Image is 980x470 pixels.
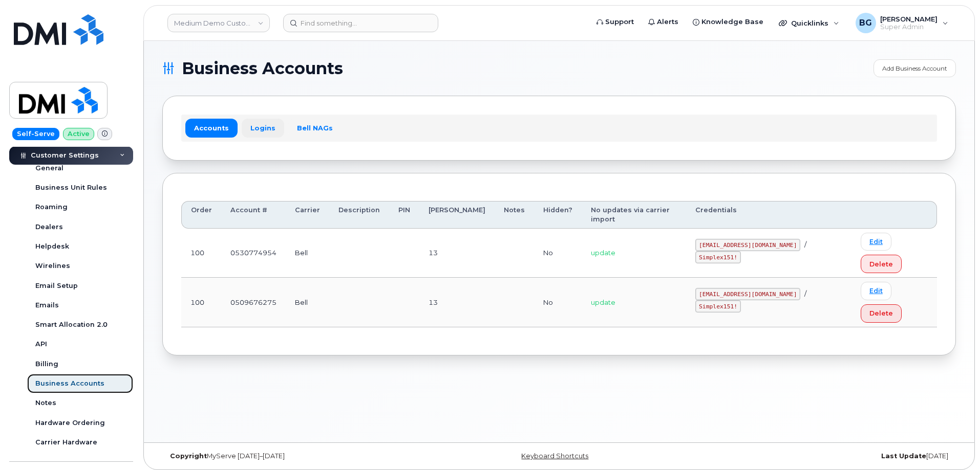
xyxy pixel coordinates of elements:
th: Description [329,201,389,229]
code: [EMAIL_ADDRESS][DOMAIN_NAME] [695,239,800,251]
td: 0509676275 [221,278,286,327]
th: Carrier [286,201,329,229]
th: [PERSON_NAME] [419,201,495,229]
div: MyServe [DATE]–[DATE] [162,452,427,460]
code: Simplex151! [695,300,741,312]
div: [DATE] [691,452,956,460]
td: 0530774954 [221,229,286,278]
th: Credentials [686,201,851,229]
span: / [804,289,806,298]
a: Keyboard Shortcuts [521,452,588,460]
a: Edit [861,233,891,251]
th: No updates via carrier import [582,201,686,229]
td: 13 [419,229,495,278]
th: Hidden? [534,201,582,229]
span: Delete [869,308,893,318]
a: Bell NAGs [288,119,342,137]
td: Bell [286,278,329,327]
span: Business Accounts [182,61,343,76]
th: Notes [495,201,534,229]
th: Account # [221,201,286,229]
td: 100 [181,229,221,278]
td: 100 [181,278,221,327]
span: Delete [869,259,893,269]
button: Delete [861,304,902,323]
a: Edit [861,282,891,300]
code: Simplex151! [695,251,741,263]
a: Accounts [185,119,238,137]
strong: Copyright [170,452,207,460]
code: [EMAIL_ADDRESS][DOMAIN_NAME] [695,288,800,300]
span: update [591,298,615,306]
span: / [804,240,806,249]
td: No [534,278,582,327]
td: No [534,229,582,278]
a: Add Business Account [874,59,956,77]
th: PIN [389,201,419,229]
a: Logins [242,119,284,137]
strong: Last Update [881,452,926,460]
td: Bell [286,229,329,278]
th: Order [181,201,221,229]
button: Delete [861,255,902,273]
span: update [591,249,615,257]
td: 13 [419,278,495,327]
